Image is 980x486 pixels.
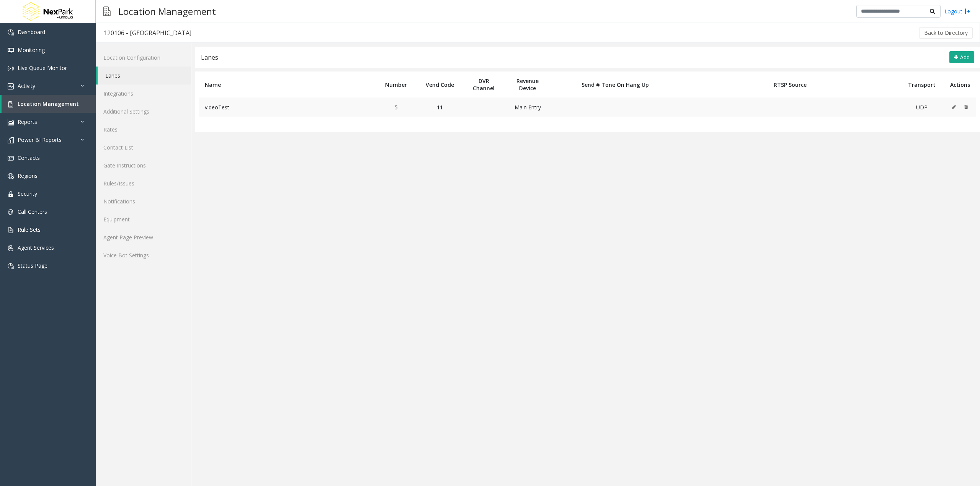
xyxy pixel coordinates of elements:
[418,72,462,98] th: Vend Code
[18,172,38,179] span: Regions
[960,54,970,61] span: Add
[18,136,62,143] span: Power BI Reports
[18,82,35,89] span: Activity
[96,228,191,246] a: Agent Page Preview
[18,208,47,215] span: Call Centers
[2,95,96,113] a: Location Management
[96,85,191,102] a: Integrations
[201,52,218,62] div: Lanes
[104,28,191,38] div: 120106 - [GEOGRAPHIC_DATA]
[103,2,111,21] img: pageIcon
[964,7,970,15] img: logout
[681,72,900,98] th: RTSP Source
[96,246,191,264] a: Voice Bot Settings
[8,245,14,251] img: 'icon'
[418,98,462,117] td: 11
[8,227,14,233] img: 'icon'
[900,98,944,117] td: UDP
[18,154,40,161] span: Contacts
[8,83,14,89] img: 'icon'
[18,244,54,251] span: Agent Services
[8,119,14,125] img: 'icon'
[96,49,191,67] a: Location Configuration
[919,27,973,39] button: Back to Directory
[18,64,67,72] span: Live Queue Monitor
[96,174,191,192] a: Rules/Issues
[8,137,14,143] img: 'icon'
[374,72,418,98] th: Number
[549,72,681,98] th: Send # Tone On Hang Up
[8,173,14,179] img: 'icon'
[374,98,418,117] td: 5
[18,226,41,233] span: Rule Sets
[96,120,191,138] a: Rates
[18,190,37,197] span: Security
[900,72,944,98] th: Transport
[96,156,191,174] a: Gate Instructions
[949,51,974,63] button: Add
[18,46,45,54] span: Monitoring
[96,192,191,210] a: Notifications
[8,263,14,269] img: 'icon'
[98,67,191,85] a: Lanes
[8,65,14,72] img: 'icon'
[18,100,79,107] span: Location Management
[96,102,191,120] a: Additional Settings
[506,98,549,117] td: Main Entry
[18,28,45,36] span: Dashboard
[96,210,191,228] a: Equipment
[205,104,229,111] span: videoTest
[18,118,37,125] span: Reports
[8,47,14,54] img: 'icon'
[506,72,549,98] th: Revenue Device
[8,29,14,36] img: 'icon'
[96,138,191,156] a: Contact List
[114,2,220,21] h3: Location Management
[8,155,14,161] img: 'icon'
[8,101,14,107] img: 'icon'
[8,209,14,215] img: 'icon'
[944,72,976,98] th: Actions
[462,72,505,98] th: DVR Channel
[944,7,970,15] a: Logout
[199,72,374,98] th: Name
[18,262,47,269] span: Status Page
[8,191,14,197] img: 'icon'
